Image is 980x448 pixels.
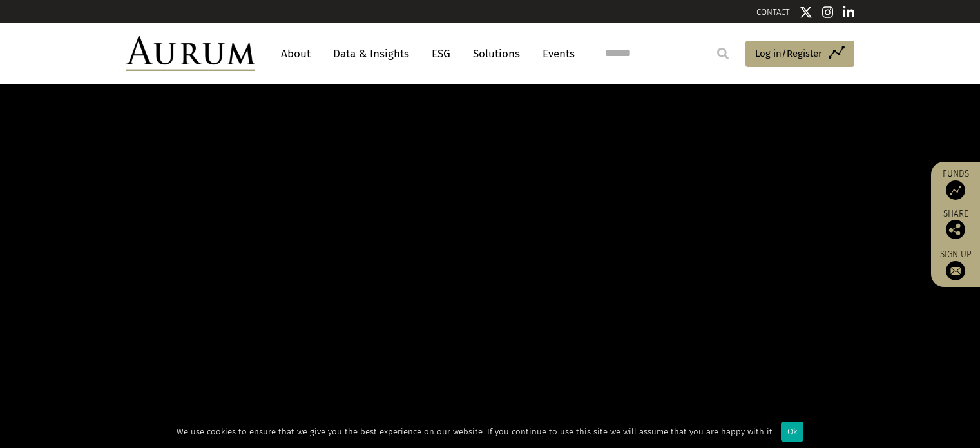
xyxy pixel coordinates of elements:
[274,42,317,66] a: About
[756,7,790,17] a: CONTACT
[710,41,736,66] input: Submit
[800,6,812,19] img: Twitter icon
[466,42,526,66] a: Solutions
[126,36,255,71] img: Aurum
[937,168,974,200] a: Funds
[781,422,803,442] div: Ok
[327,42,416,66] a: Data & Insights
[755,46,822,61] span: Log in/Register
[937,249,974,280] a: Sign up
[946,220,965,239] img: Share this post
[425,42,457,66] a: ESG
[937,209,974,239] div: Share
[536,42,575,66] a: Events
[745,41,854,68] a: Log in/Register
[946,261,965,280] img: Sign up to our newsletter
[946,180,965,200] img: Access Funds
[843,6,854,19] img: Linkedin icon
[822,6,834,19] img: Instagram icon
